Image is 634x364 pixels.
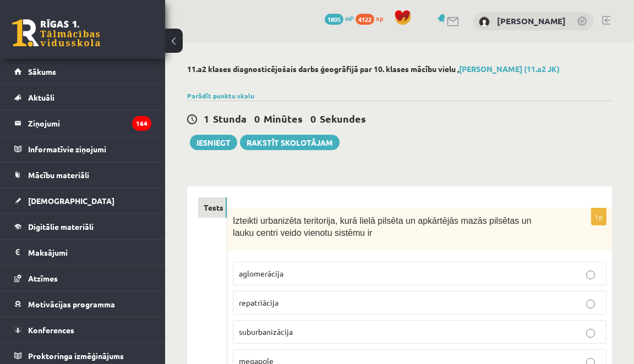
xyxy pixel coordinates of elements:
[325,14,354,23] a: 1805 mP
[14,317,151,343] a: Konferences
[187,91,254,100] a: Parādīt punktu skalu
[376,14,383,23] span: xp
[479,16,490,27] img: Darina Tiščenko
[233,216,532,238] span: Izteikti urbanizēta teritorija, kurā lielā pilsēta un apkārtējās mazās pilsētas un lauku centri v...
[28,111,151,136] legend: Ziņojumi
[14,162,151,187] a: Mācību materiāli
[239,268,283,278] span: aglomerācija
[14,136,151,162] a: Informatīvie ziņojumi
[132,116,151,131] i: 164
[254,112,260,125] span: 0
[591,208,606,225] p: 1p
[239,297,278,307] span: repatriācija
[345,14,354,23] span: mP
[28,196,114,206] span: [DEMOGRAPHIC_DATA]
[28,222,94,231] span: Digitālie materiāli
[28,136,151,162] legend: Informatīvie ziņojumi
[28,92,54,102] span: Aktuāli
[264,112,303,125] span: Minūtes
[320,112,366,125] span: Sekundes
[14,111,151,136] a: Ziņojumi164
[28,325,74,335] span: Konferences
[356,14,389,23] a: 4122 xp
[586,300,595,308] input: repatriācija
[204,112,209,125] span: 1
[28,273,58,283] span: Atzīmes
[14,266,151,291] a: Atzīmes
[198,197,227,218] a: Tests
[14,291,151,317] a: Motivācijas programma
[190,135,237,150] button: Iesniegt
[187,64,612,74] h2: 11.a2 klases diagnosticējošais darbs ģeogrāfijā par 10. klases mācību vielu ,
[14,214,151,239] a: Digitālie materiāli
[14,240,151,265] a: Maksājumi
[356,14,374,25] span: 4122
[28,170,89,180] span: Mācību materiāli
[497,15,566,26] a: [PERSON_NAME]
[14,59,151,84] a: Sākums
[239,327,293,337] span: suburbanizācija
[240,135,340,150] a: Rakstīt skolotājam
[586,329,595,338] input: suburbanizācija
[28,351,124,361] span: Proktoringa izmēģinājums
[213,112,247,125] span: Stunda
[12,19,100,47] a: Rīgas 1. Tālmācības vidusskola
[14,188,151,213] a: [DEMOGRAPHIC_DATA]
[28,67,56,76] span: Sākums
[310,112,316,125] span: 0
[28,299,115,309] span: Motivācijas programma
[14,85,151,110] a: Aktuāli
[28,240,151,265] legend: Maksājumi
[586,271,595,279] input: aglomerācija
[459,64,560,74] a: [PERSON_NAME] (11.a2 JK)
[325,14,343,25] span: 1805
